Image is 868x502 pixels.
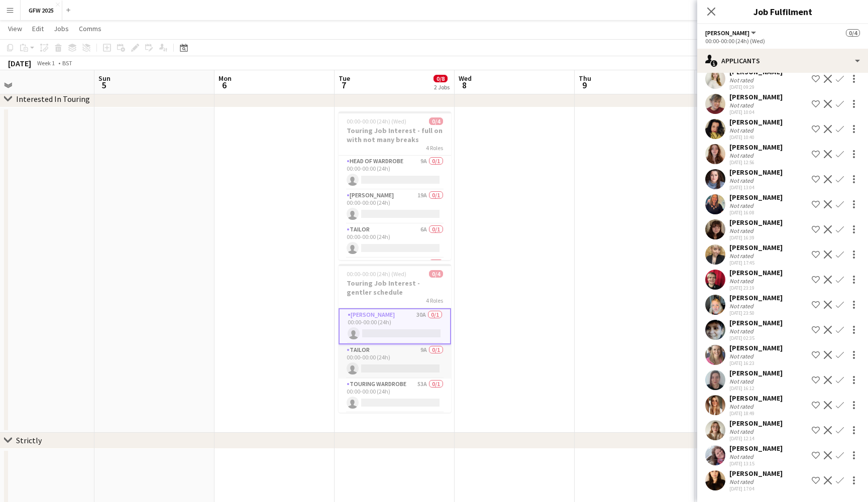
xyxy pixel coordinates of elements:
div: [DATE] 17:45 [729,260,783,266]
button: GFW 2025 [21,1,62,20]
div: [DATE] 18:49 [729,410,783,417]
app-job-card: 00:00-00:00 (24h) (Wed)0/4Touring Job Interest - full on with not many breaks4 RolesHead Of Wardr... [339,111,451,260]
app-card-role: Touring Wardrobe40A0/1 [339,258,451,292]
div: [DATE] 10:40 [729,134,783,141]
div: Not rated [729,177,755,184]
span: 00:00-00:00 (24h) (Wed) [347,117,406,125]
span: Thu [579,74,591,83]
button: [PERSON_NAME] [705,29,757,37]
div: Not rated [729,101,755,109]
div: Not rated [729,302,755,310]
div: Not rated [729,428,755,435]
div: [PERSON_NAME] [729,243,783,252]
span: Tue [339,74,350,83]
span: Comms [79,24,101,33]
div: [DATE] 16:23 [729,360,783,366]
div: Not rated [729,403,755,410]
div: Not rated [729,227,755,234]
h3: Touring Job Interest - gentler schedule [339,279,451,297]
div: Not rated [729,327,755,335]
div: [PERSON_NAME] [729,394,783,403]
div: [PERSON_NAME] [729,419,783,428]
div: BST [62,59,72,67]
span: Seamster [705,29,749,37]
div: [PERSON_NAME] [729,193,783,202]
div: [PERSON_NAME] [729,318,783,327]
div: [PERSON_NAME] [729,368,783,378]
app-card-role: Tailor6A0/100:00-00:00 (24h) [339,224,451,258]
span: Jobs [54,24,69,33]
span: 7 [337,79,350,91]
div: 2 Jobs [434,83,450,91]
div: Not rated [729,76,755,84]
div: 00:00-00:00 (24h) (Wed) [705,37,860,45]
span: 0/4 [429,117,443,125]
div: Not rated [729,152,755,159]
div: [PERSON_NAME] [729,168,783,177]
div: Strictly [16,435,42,445]
div: [DATE] 12:56 [729,159,783,166]
a: View [4,22,26,35]
span: 0/4 [846,29,860,37]
app-card-role: Head Of Wardrobe9A0/100:00-00:00 (24h) [339,156,451,190]
span: Mon [219,74,232,83]
div: Not rated [729,478,755,485]
span: 6 [217,79,232,91]
div: [DATE] 16:08 [729,209,783,216]
div: [DATE] 02:35 [729,335,783,341]
div: [DATE] 12:14 [729,435,783,442]
div: [DATE] 23:50 [729,310,783,316]
div: [DATE] 16:39 [729,234,783,241]
div: Not rated [729,352,755,360]
div: [PERSON_NAME] [729,218,783,227]
span: 8 [457,79,472,91]
app-job-card: 00:00-00:00 (24h) (Wed)0/4Touring Job Interest - gentler schedule4 Roles[PERSON_NAME]30A0/100:00-... [339,264,451,413]
span: View [8,24,22,33]
div: Not rated [729,453,755,460]
h3: Touring Job Interest - full on with not many breaks [339,126,451,144]
div: [DATE] 13:15 [729,460,783,467]
span: 0/8 [433,75,448,82]
div: [PERSON_NAME] [729,143,783,152]
div: Interested In Touring [16,94,90,104]
div: [PERSON_NAME] [729,444,783,453]
span: 00:00-00:00 (24h) (Wed) [347,270,406,278]
h3: Job Fulfilment [697,5,868,18]
div: Not rated [729,378,755,385]
div: [DATE] 16:12 [729,385,783,392]
div: [PERSON_NAME] [729,117,783,127]
div: Not rated [729,252,755,260]
div: [PERSON_NAME] [729,293,783,302]
div: [DATE] 10:04 [729,109,783,115]
div: [PERSON_NAME] [729,343,783,352]
div: [DATE] 17:04 [729,485,783,492]
app-card-role: [PERSON_NAME]19A0/100:00-00:00 (24h) [339,190,451,224]
div: Not rated [729,277,755,285]
div: Not rated [729,127,755,134]
div: [DATE] 13:04 [729,184,783,191]
div: [DATE] [8,58,31,68]
div: [PERSON_NAME] [729,268,783,277]
div: [DATE] 23:19 [729,285,783,291]
span: 9 [577,79,591,91]
div: [PERSON_NAME] [729,469,783,478]
span: 5 [97,79,111,91]
a: Jobs [50,22,73,35]
div: Applicants [697,49,868,73]
span: 4 Roles [426,297,443,304]
span: Wed [459,74,472,83]
div: [DATE] 09:29 [729,84,783,90]
span: 4 Roles [426,144,443,152]
div: Not rated [729,202,755,209]
span: Week 1 [33,59,58,67]
a: Comms [75,22,105,35]
span: Edit [32,24,44,33]
app-card-role: Touring Wardrobe53A0/100:00-00:00 (24h) [339,379,451,413]
app-card-role: Tailor9A0/100:00-00:00 (24h) [339,344,451,379]
a: Edit [28,22,48,35]
app-card-role: [PERSON_NAME]30A0/100:00-00:00 (24h) [339,308,451,344]
span: 0/4 [429,270,443,278]
span: Sun [98,74,111,83]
